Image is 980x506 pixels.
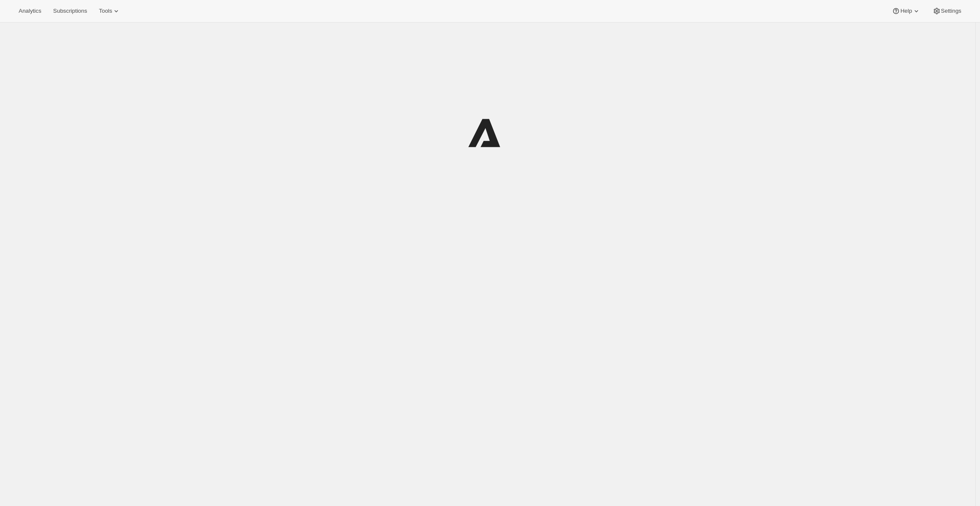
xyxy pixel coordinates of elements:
[900,8,912,14] span: Help
[48,5,92,17] button: Subscriptions
[53,8,87,14] span: Subscriptions
[887,5,925,17] button: Help
[927,5,966,17] button: Settings
[19,8,41,14] span: Analytics
[94,5,126,17] button: Tools
[99,8,112,14] span: Tools
[14,5,46,17] button: Analytics
[941,8,961,14] span: Settings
